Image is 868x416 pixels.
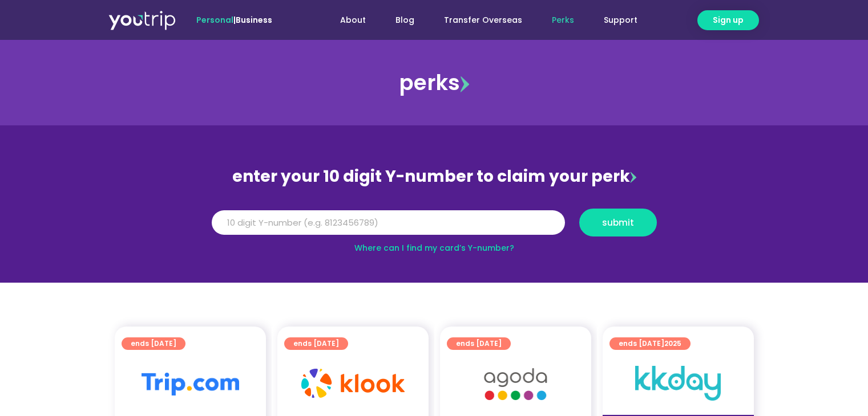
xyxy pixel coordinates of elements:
span: ends [DATE] [131,337,176,350]
span: ends [DATE] [456,337,502,350]
input: 10 digit Y-number (e.g. 8123456789) [212,210,565,235]
a: Transfer Overseas [429,10,537,31]
button: submit [579,209,657,236]
span: ends [DATE] [619,337,681,350]
a: Sign up [697,10,759,30]
span: ends [DATE] [293,337,339,350]
a: Support [589,10,652,31]
a: Where can I find my card’s Y-number? [354,242,514,254]
a: ends [DATE] [122,337,185,350]
form: Y Number [212,209,657,245]
div: enter your 10 digit Y-number to claim your perk [206,162,663,191]
span: 2025 [664,338,681,348]
a: About [325,10,381,31]
span: submit [602,218,634,227]
span: | [196,14,272,26]
a: Perks [537,10,589,31]
nav: Menu [303,10,652,31]
a: ends [DATE]2025 [609,337,691,350]
a: Blog [381,10,429,31]
a: ends [DATE] [447,337,511,350]
span: Personal [196,14,233,26]
a: Business [236,14,272,26]
a: ends [DATE] [284,337,348,350]
span: Sign up [713,14,744,26]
